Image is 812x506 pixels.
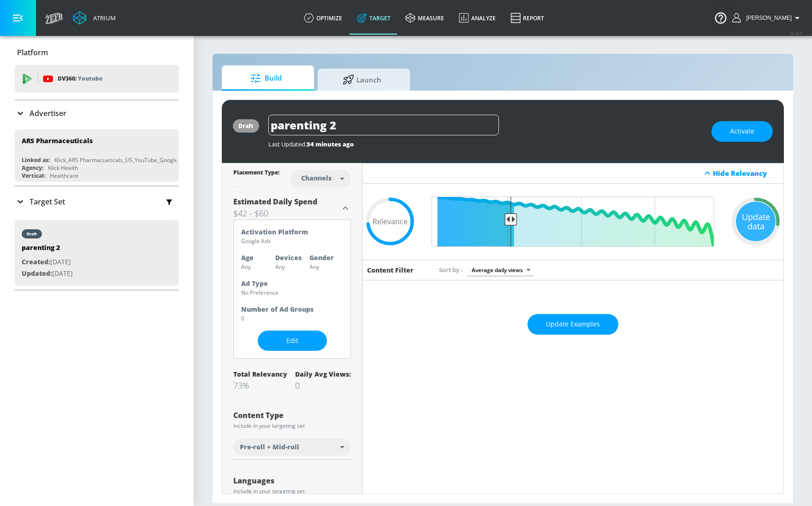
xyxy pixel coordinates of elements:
strong: Activation Platform [241,227,308,236]
div: draft [238,122,254,130]
p: DV360: [58,74,102,84]
p: Target Set [30,197,65,207]
p: [DATE] [22,256,73,268]
a: optimize [296,1,350,35]
p: Youtube [78,74,102,83]
div: Average daily views [467,264,534,276]
span: Build [231,67,301,89]
span: Sort by [439,266,462,274]
span: Launch [327,69,397,91]
span: Updated: [22,269,52,278]
a: Target [350,1,398,35]
p: Any [275,262,309,272]
span: login as: lekhraj.bhadava@zefr.com [742,15,792,21]
div: Languages [233,477,351,484]
p: Any [241,262,275,272]
button: Update Examples [528,314,618,335]
div: Klick Health [48,164,78,172]
span: 34 minutes ago [307,140,354,148]
div: Platform [15,40,179,65]
div: Atrium [89,14,116,22]
div: Estimated Daily Spend$42 - $60 [233,197,351,220]
a: Analyze [451,1,503,35]
div: Agency: [22,164,43,172]
button: Open Resource Center [708,5,734,30]
strong: Ad Type [241,279,268,288]
span: Edit [276,335,308,347]
div: Total Relevancy [233,370,287,378]
span: Relevance [373,218,408,225]
span: Update Examples [546,319,600,330]
div: Hide Relevancy [362,163,783,184]
strong: Gender [309,253,334,262]
p: Google Ads [241,236,271,246]
div: ARS Pharmaceuticals [22,136,93,145]
div: DV360: Youtube [15,65,179,93]
p: No Preference [241,288,279,297]
div: Include in your targeting set [233,489,351,494]
div: Target Set [15,186,179,217]
div: Hide Relevancy [713,169,778,178]
strong: Devices [275,253,302,262]
input: Final Threshold [427,197,719,247]
div: 73% [233,380,287,391]
button: [PERSON_NAME] [732,12,803,23]
div: 0 [295,380,351,391]
div: Placement Type: [233,169,279,178]
span: Pre-roll + Mid-roll [240,442,299,452]
div: Healthcare [50,172,78,180]
p: Advertiser [30,108,66,118]
div: Klick_ARS Pharmacueticals_US_YouTube_GoogleAds [54,156,188,164]
div: ARS PharmaceuticalsLinked as:Klick_ARS Pharmacueticals_US_YouTube_GoogleAdsAgency:Klick HealthVer... [15,129,179,182]
p: Platform [17,47,48,58]
div: Content Type [233,412,351,419]
strong: Number of Ad Groups [241,305,314,314]
div: draft [27,232,37,236]
div: Advertiser [15,100,179,126]
a: Atrium [73,11,116,25]
div: Daily Avg Views: [295,370,351,378]
p: [DATE] [22,268,73,279]
button: Edit [258,331,327,351]
div: Last Updated: [268,140,702,148]
span: Created: [22,257,50,266]
div: Linked as: [22,156,50,164]
h3: $42 - $60 [233,207,340,220]
button: Activate [711,121,773,142]
div: parenting 2 [22,243,73,256]
div: Update data [736,202,776,241]
a: measure [398,1,451,35]
span: v 4.28.0 [790,30,803,35]
div: draftparenting 2Created:[DATE]Updated:[DATE] [15,220,179,286]
strong: Age [241,253,254,262]
p: 0 [241,314,244,323]
a: Report [503,1,551,35]
span: Activate [730,126,754,137]
div: Include in your targeting set [233,423,351,429]
h6: Content Filter [367,266,414,274]
span: Estimated Daily Spend [233,197,317,207]
p: Any [309,262,344,272]
div: Vertical: [22,172,45,180]
div: Channels [296,174,336,182]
